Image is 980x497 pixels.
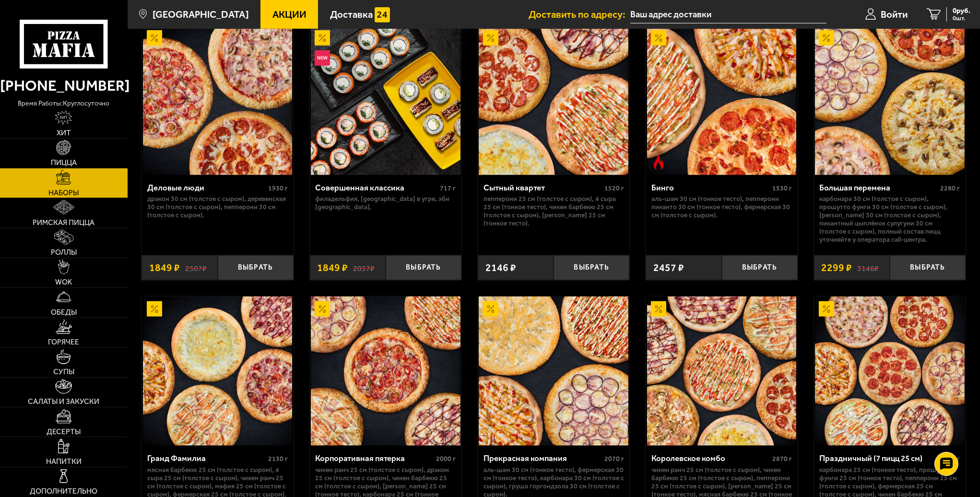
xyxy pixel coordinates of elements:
[479,296,628,446] img: Прекрасная компания
[604,455,624,463] span: 2070 г
[483,30,498,46] img: Акционный
[651,183,770,192] div: Бинго
[310,25,461,175] a: АкционныйНовинкаСовершенная классика
[318,262,348,272] span: 1849 ₽
[529,10,630,19] span: Доставить по адресу:
[857,262,879,272] s: 3146 ₽
[268,184,288,192] span: 1930 г
[814,296,966,446] a: АкционныйПраздничный (7 пицц 25 см)
[819,301,834,317] img: Акционный
[651,154,666,170] img: Острое блюдо
[142,296,293,446] a: АкционныйГранд Фамилиа
[28,398,99,405] span: Салаты и закуски
[478,25,629,175] a: АкционныйСытный квартет
[651,301,666,317] img: Акционный
[51,159,77,166] span: Пицца
[651,195,792,219] p: Аль-Шам 30 см (тонкое тесто), Пепперони Пиканто 30 см (тонкое тесто), Фермерская 30 см (толстое с...
[57,129,71,137] span: Хит
[815,296,965,446] img: Праздничный (7 пицц 25 см)
[772,184,792,192] span: 1530 г
[772,455,792,463] span: 2870 г
[53,368,74,376] span: Супы
[147,453,266,463] div: Гранд Фамилиа
[386,255,461,280] button: Выбрать
[147,183,266,192] div: Деловые люди
[268,455,288,463] span: 2130 г
[330,10,373,19] span: Доставка
[484,453,602,463] div: Прекрасная компания
[646,296,797,446] a: АкционныйКоролевское комбо
[149,262,180,272] span: 1849 ₽
[51,308,77,316] span: Обеды
[33,219,94,226] span: Римская пицца
[819,30,834,46] img: Акционный
[478,296,629,446] a: АкционныйПрекрасная компания
[814,25,966,175] a: АкционныйБольшая перемена
[819,453,938,463] div: Праздничный (7 пицц 25 см)
[722,255,798,280] button: Выбрать
[48,189,79,197] span: Наборы
[630,6,827,24] input: Ваш адрес доставки
[143,25,293,175] img: Деловые люди
[147,30,162,46] img: Акционный
[315,453,434,463] div: Корпоративная пятерка
[646,25,797,175] a: АкционныйОстрое блюдоБинго
[485,262,516,272] span: 2146 ₽
[143,296,293,446] img: Гранд Фамилиа
[147,301,162,317] img: Акционный
[310,296,461,446] a: АкционныйКорпоративная пятерка
[953,7,970,14] span: 0 руб.
[315,195,456,211] p: Филадельфия, [GEOGRAPHIC_DATA] в угре, Эби [GEOGRAPHIC_DATA].
[554,255,629,280] button: Выбрать
[55,278,72,286] span: WOK
[353,262,375,272] s: 2057 ₽
[48,338,79,346] span: Горячее
[822,262,852,272] span: 2299 ₽
[315,301,330,317] img: Акционный
[647,296,797,446] img: Королевское комбо
[604,184,624,192] span: 1520 г
[185,262,207,272] s: 2507 ₽
[315,50,330,66] img: Новинка
[30,487,97,495] span: Дополнительно
[315,183,437,192] div: Совершенная классика
[653,262,684,272] span: 2457 ₽
[819,195,960,244] p: Карбонара 30 см (толстое с сыром), Прошутто Фунги 30 см (толстое с сыром), [PERSON_NAME] 30 см (т...
[46,458,82,465] span: Напитки
[218,255,294,280] button: Выбрать
[881,10,908,19] span: Войти
[647,25,797,175] img: Бинго
[315,30,330,46] img: Акционный
[815,25,965,175] img: Большая перемена
[311,25,460,175] img: Совершенная классика
[479,25,628,175] img: Сытный квартет
[375,7,390,23] img: 15daf4d41897b9f0e9f617042186c801.svg
[147,195,288,219] p: Дракон 30 см (толстое с сыром), Деревенская 30 см (толстое с сыром), Пепперони 30 см (толстое с с...
[940,184,960,192] span: 2280 г
[953,15,970,22] span: 0 шт.
[651,30,666,46] img: Акционный
[142,25,293,175] a: АкционныйДеловые люди
[153,10,249,19] span: [GEOGRAPHIC_DATA]
[890,255,966,280] button: Выбрать
[819,183,938,192] div: Большая перемена
[483,301,498,317] img: Акционный
[484,183,602,192] div: Сытный квартет
[484,195,624,227] p: Пепперони 25 см (толстое с сыром), 4 сыра 25 см (тонкое тесто), Чикен Барбекю 25 см (толстое с сы...
[436,455,456,463] span: 2000 г
[651,453,770,463] div: Королевское комбо
[272,10,307,19] span: Акции
[440,184,456,192] span: 717 г
[51,248,77,256] span: Роллы
[311,296,460,446] img: Корпоративная пятерка
[47,428,81,436] span: Десерты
